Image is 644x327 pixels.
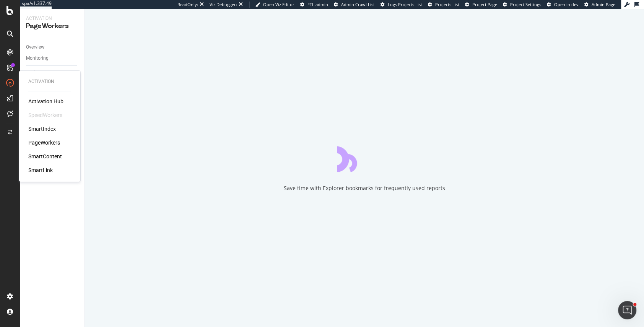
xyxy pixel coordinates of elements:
[300,2,328,8] a: FTL admin
[26,22,78,31] div: PageWorkers
[28,98,63,105] a: Activation Hub
[428,2,459,8] a: Projects List
[26,69,43,77] div: Settings
[465,2,497,8] a: Project Page
[28,78,71,85] div: Activation
[26,69,79,77] a: Settings
[26,54,79,62] a: Monitoring
[28,139,60,146] a: PageWorkers
[337,145,392,172] div: animation
[341,2,375,7] span: Admin Crawl List
[618,301,636,319] iframe: Intercom live chat
[592,2,615,7] span: Admin Page
[26,54,49,62] div: Monitoring
[28,111,62,119] div: SpeedWorkers
[435,2,459,7] span: Projects List
[510,2,541,7] span: Project Settings
[177,2,198,8] div: ReadOnly:
[388,2,422,7] span: Logs Projects List
[26,43,79,51] a: Overview
[472,2,497,7] span: Project Page
[26,43,44,51] div: Overview
[503,2,541,8] a: Project Settings
[547,2,579,8] a: Open in dev
[210,2,237,8] div: Viz Debugger:
[28,166,53,174] a: SmartLink
[28,125,56,133] a: SmartIndex
[381,2,422,8] a: Logs Projects List
[255,2,294,8] a: Open Viz Editor
[554,2,579,7] span: Open in dev
[584,2,615,8] a: Admin Page
[307,2,328,7] span: FTL admin
[284,184,445,192] div: Save time with Explorer bookmarks for frequently used reports
[263,2,294,7] span: Open Viz Editor
[334,2,375,8] a: Admin Crawl List
[28,153,62,160] a: SmartContent
[26,15,78,22] div: Activation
